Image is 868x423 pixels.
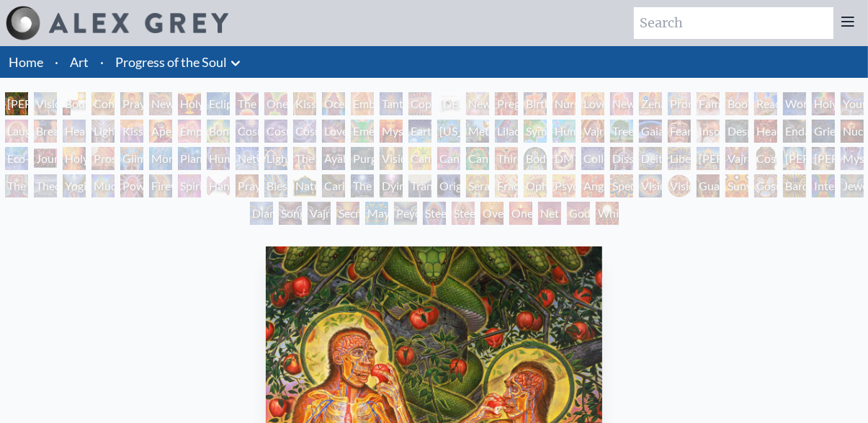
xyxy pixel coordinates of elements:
div: Love is a Cosmic Force [322,120,345,143]
div: Copulating [408,92,431,115]
div: Nursing [552,92,576,115]
div: Vajra Being [308,202,331,225]
div: Contemplation [91,92,115,115]
div: Steeplehead 1 [423,202,446,225]
div: Holy Fire [63,147,86,170]
div: Lightweaver [91,120,115,143]
div: Visionary Origin of Language [34,92,57,115]
div: Headache [754,120,777,143]
div: Promise [668,92,691,115]
div: Journey of the Wounded Healer [34,147,57,170]
div: Human Geometry [207,147,230,170]
div: Cannabis Mudra [408,147,431,170]
div: Networks [236,147,259,170]
div: Steeplehead 2 [452,202,475,225]
div: Grieving [812,120,835,143]
div: Fear [668,120,691,143]
div: Ophanic Eyelash [524,174,547,197]
div: Bond [207,120,230,143]
div: Angel Skin [581,174,604,197]
div: Godself [567,202,590,225]
div: Monochord [149,147,172,170]
div: Secret Writing Being [336,202,359,225]
div: Endarkenment [783,120,806,143]
div: Mudra [91,174,115,197]
div: New Family [610,92,633,115]
div: Embracing [351,92,374,115]
div: One [509,202,532,225]
div: Family [697,92,720,115]
div: Peyote Being [394,202,417,225]
div: Purging [351,147,374,170]
li: · [94,46,109,78]
div: Net of Being [538,202,561,225]
input: Search [634,7,833,39]
div: New Man New Woman [149,92,172,115]
div: Firewalking [149,174,172,197]
li: · [49,46,64,78]
div: Sunyata [725,174,748,197]
div: Bardo Being [783,174,806,197]
div: Boo-boo [725,92,748,115]
div: Mayan Being [365,202,388,225]
div: Kissing [293,92,316,115]
div: Ayahuasca Visitation [322,147,345,170]
div: Oversoul [480,202,504,225]
div: The Seer [5,174,28,197]
div: Cosmic Elf [754,174,777,197]
div: Holy Grail [178,92,201,115]
div: One Taste [264,92,287,115]
div: Cosmic [DEMOGRAPHIC_DATA] [754,147,777,170]
div: Insomnia [697,120,720,143]
div: Praying [120,92,143,115]
div: Dying [380,174,403,197]
div: Planetary Prayers [178,147,201,170]
div: Body, Mind, Spirit [63,92,86,115]
div: Power to the Peaceful [120,174,143,197]
div: Mystic Eye [841,147,864,170]
div: Cosmic Artist [264,120,287,143]
div: Emerald Grail [351,120,374,143]
div: Holy Family [812,92,835,115]
div: Nuclear Crucifixion [841,120,864,143]
div: [PERSON_NAME] [783,147,806,170]
div: Seraphic Transport Docking on the Third Eye [466,174,489,197]
div: Tree & Person [610,120,633,143]
div: Original Face [437,174,460,197]
div: Vajra Guru [725,147,748,170]
div: [DEMOGRAPHIC_DATA] Embryo [437,92,460,115]
div: Collective Vision [581,147,604,170]
a: Art [70,52,89,72]
div: Love Circuit [581,92,604,115]
a: Progress of the Soul [115,52,227,72]
div: White Light [596,202,619,225]
div: Mysteriosa 2 [380,120,403,143]
div: Zena Lotus [639,92,662,115]
div: Praying Hands [236,174,259,197]
div: Breathing [34,120,57,143]
div: Blessing Hand [264,174,287,197]
div: Dissectional Art for Tool's Lateralus CD [610,147,633,170]
div: Pregnancy [495,92,518,115]
div: Jewel Being [841,174,864,197]
div: The Soul Finds It's Way [351,174,374,197]
div: Cannabis Sutra [437,147,460,170]
div: Healing [63,120,86,143]
div: Caring [322,174,345,197]
div: Deities & Demons Drinking from the Milky Pool [639,147,662,170]
div: Ocean of Love Bliss [322,92,345,115]
div: Body/Mind as a Vibratory Field of Energy [524,147,547,170]
div: Aperture [149,120,172,143]
div: DMT - The Spirit Molecule [552,147,576,170]
div: Vision [PERSON_NAME] [668,174,691,197]
div: Humming Bird [552,120,576,143]
div: Birth [524,92,547,115]
div: Nature of Mind [293,174,316,197]
div: Interbeing [812,174,835,197]
div: Liberation Through Seeing [668,147,691,170]
div: Transfiguration [408,174,431,197]
div: The Shulgins and their Alchemical Angels [293,147,316,170]
div: Kiss of the [MEDICAL_DATA] [120,120,143,143]
div: Fractal Eyes [495,174,518,197]
div: [PERSON_NAME] & Eve [5,92,28,115]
